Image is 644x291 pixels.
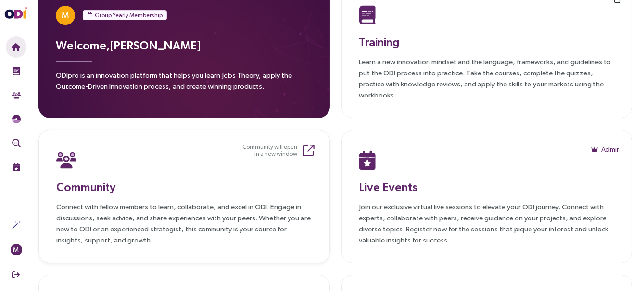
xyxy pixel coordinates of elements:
img: Community [56,150,76,170]
button: Training [6,61,26,82]
img: Live Events [359,150,376,170]
p: Connect with fellow members to learn, collaborate, and excel in ODI. Engage in discussions, seek ... [56,201,312,245]
button: Actions [6,214,26,235]
p: Learn a new innovation mindset and the language, frameworks, and guidelines to put the ODI proces... [359,56,615,100]
img: Live Events [12,163,21,171]
span: M [13,244,19,255]
span: M [62,6,69,25]
button: Sign Out [6,264,26,285]
img: Actions [12,220,21,229]
img: Training [359,5,376,24]
button: Admin [591,142,620,157]
img: JTBD Needs Framework [12,115,21,123]
small: Community will open in a new window [243,144,298,157]
h3: Community [56,178,312,195]
button: Needs Framework [6,109,26,130]
img: Training [12,67,21,75]
span: Admin [601,144,620,155]
button: Live Events [6,157,26,178]
h3: Welcome, [PERSON_NAME] [56,36,313,54]
span: Group Yearly Membership [95,11,163,20]
h3: Training [359,33,615,50]
p: ODIpro is an innovation platform that helps you learn Jobs Theory, apply the Outcome-Driven Innov... [56,70,313,97]
button: M [6,239,26,260]
p: Join our exclusive virtual live sessions to elevate your ODI journey. Connect with experts, colla... [359,201,615,245]
img: Community [12,91,21,99]
button: Outcome Validation [6,133,26,154]
button: Home [6,36,26,58]
img: Outcome Validation [12,139,21,147]
button: Community [6,85,26,106]
h3: Live Events [359,178,615,195]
